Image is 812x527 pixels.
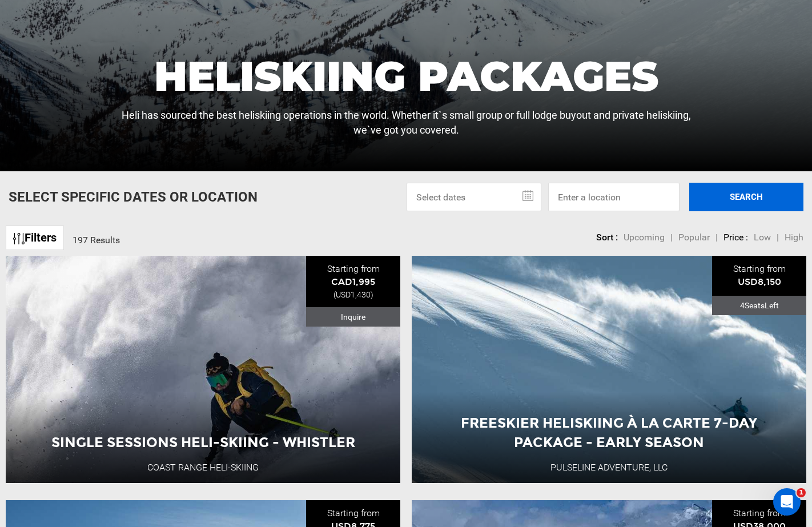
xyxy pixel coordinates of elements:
[9,187,258,207] p: Select Specific Dates Or Location
[715,231,718,244] li: |
[797,488,806,497] span: 1
[689,183,803,211] button: SEARCH
[13,233,25,244] img: btn-icon.svg
[596,231,618,244] li: Sort :
[777,231,779,244] li: |
[773,488,801,516] iframe: Intercom live chat
[785,232,803,243] span: High
[108,108,704,137] p: Heli has sourced the best heliskiing operations in the world. Whether it`s small group or full lo...
[73,235,120,246] span: 197 Results
[678,232,710,243] span: Popular
[407,183,541,211] input: Select dates
[754,232,771,243] span: Low
[624,232,665,243] span: Upcoming
[108,55,704,96] h1: Heliskiing Packages
[6,226,64,250] a: Filters
[723,231,748,244] li: Price :
[670,231,673,244] li: |
[548,183,680,211] input: Enter a location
